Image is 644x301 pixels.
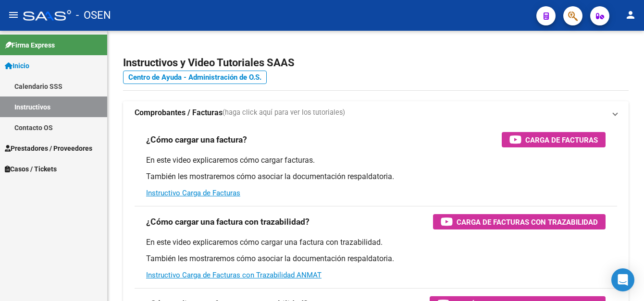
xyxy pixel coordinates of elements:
p: También les mostraremos cómo asociar la documentación respaldatoria. [146,171,606,182]
span: Inicio [5,60,29,71]
button: Carga de Facturas [502,132,606,147]
span: (haga click aquí para ver los tutoriales) [223,108,345,118]
h3: ¿Cómo cargar una factura? [146,133,247,146]
p: En este video explicaremos cómo cargar una factura con trazabilidad. [146,237,606,248]
mat-expansion-panel-header: Comprobantes / Facturas(haga click aquí para ver los tutoriales) [123,101,629,124]
p: En este video explicaremos cómo cargar facturas. [146,155,606,166]
span: Firma Express [5,40,55,50]
strong: Comprobantes / Facturas [135,108,223,118]
div: Open Intercom Messenger [611,268,634,291]
span: Casos / Tickets [5,164,57,174]
span: Carga de Facturas [525,134,598,146]
a: Centro de Ayuda - Administración de O.S. [123,71,267,84]
p: También les mostraremos cómo asociar la documentación respaldatoria. [146,253,606,264]
span: - OSEN [76,5,111,26]
span: Prestadores / Proveedores [5,143,92,154]
h2: Instructivos y Video Tutoriales SAAS [123,54,629,72]
button: Carga de Facturas con Trazabilidad [433,214,606,229]
a: Instructivo Carga de Facturas [146,189,240,197]
a: Instructivo Carga de Facturas con Trazabilidad ANMAT [146,271,322,279]
span: Carga de Facturas con Trazabilidad [457,216,598,228]
mat-icon: menu [8,9,19,21]
mat-icon: person [625,9,636,21]
h3: ¿Cómo cargar una factura con trazabilidad? [146,215,310,229]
